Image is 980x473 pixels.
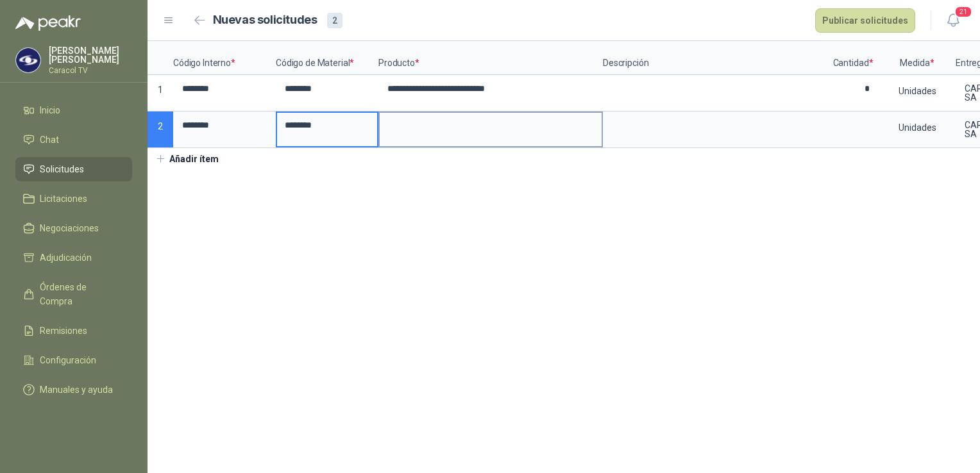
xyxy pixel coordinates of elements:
[327,13,342,28] div: 2
[15,348,132,372] a: Configuración
[40,251,92,265] span: Adjudicación
[879,41,956,75] p: Medida
[16,48,40,72] img: Company Logo
[148,112,173,148] p: 2
[49,46,132,64] p: [PERSON_NAME] [PERSON_NAME]
[40,162,84,176] span: Solicitudes
[148,148,226,170] button: Añadir ítem
[15,245,132,270] a: Adjudicación
[213,11,317,29] h2: Nuevas solicitudes
[15,216,132,240] a: Negociaciones
[603,41,827,75] p: Descripción
[40,103,60,117] span: Inicio
[15,275,132,313] a: Órdenes de Compra
[40,353,96,367] span: Configuración
[827,41,879,75] p: Cantidad
[815,8,915,33] button: Publicar solicitudes
[378,41,603,75] p: Producto
[880,113,954,142] div: Unidades
[15,15,81,31] img: Logo peakr
[880,76,954,106] div: Unidades
[148,75,173,112] p: 1
[40,133,59,147] span: Chat
[173,41,276,75] p: Código Interno
[49,67,132,74] p: Caracol TV
[15,98,132,122] a: Inicio
[15,319,132,343] a: Remisiones
[40,324,87,338] span: Remisiones
[15,378,132,402] a: Manuales y ayuda
[15,187,132,211] a: Licitaciones
[40,383,113,397] span: Manuales y ayuda
[15,157,132,181] a: Solicitudes
[15,128,132,152] a: Chat
[40,280,120,308] span: Órdenes de Compra
[40,221,99,235] span: Negociaciones
[942,9,965,32] button: 21
[954,6,972,18] span: 21
[276,41,378,75] p: Código de Material
[40,192,87,206] span: Licitaciones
